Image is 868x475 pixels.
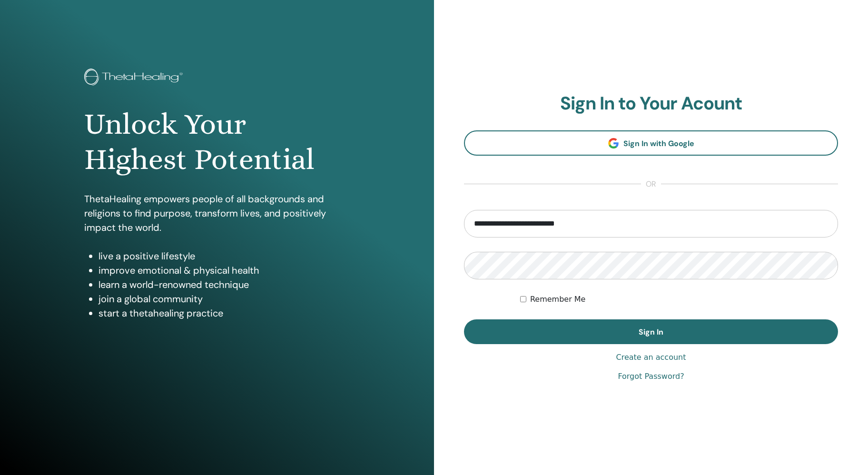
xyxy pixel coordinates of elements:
[99,277,350,292] li: learn a world-renowned technique
[84,192,350,235] p: ThetaHealing empowers people of all backgrounds and religions to find purpose, transform lives, a...
[99,249,350,263] li: live a positive lifestyle
[520,294,838,305] div: Keep me authenticated indefinitely or until I manually logout
[623,139,694,148] span: Sign In with Google
[99,263,350,277] li: improve emotional & physical health
[530,294,586,305] label: Remember Me
[464,93,838,115] h2: Sign In to Your Acount
[99,292,350,306] li: join a global community
[84,107,350,178] h1: Unlock Your Highest Potential
[99,306,350,320] li: start a thetahealing practice
[464,130,838,156] a: Sign In with Google
[641,178,661,190] span: or
[639,327,663,337] span: Sign In
[464,319,838,344] button: Sign In
[618,371,684,382] a: Forgot Password?
[616,352,686,363] a: Create an account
